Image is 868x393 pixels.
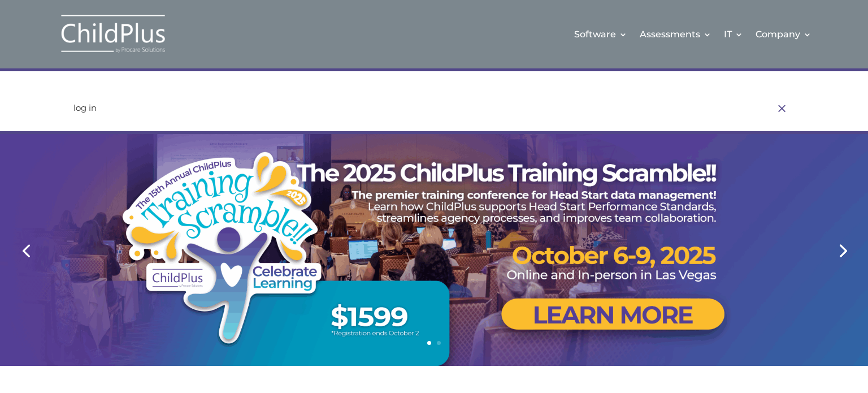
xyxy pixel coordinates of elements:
[437,341,441,345] a: 2
[427,341,431,345] a: 1
[640,11,711,57] a: Assessments
[574,11,627,57] a: Software
[724,11,743,57] a: IT
[756,11,811,57] a: Company
[72,102,768,114] input: Search for:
